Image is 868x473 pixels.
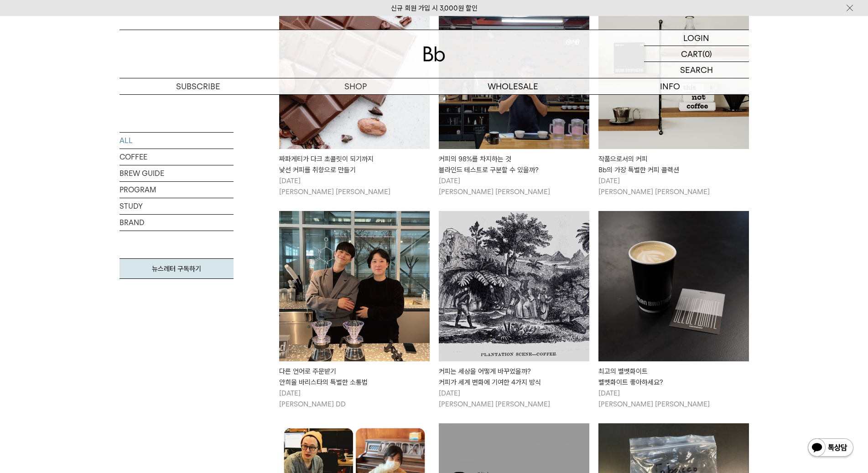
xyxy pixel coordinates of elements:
div: 다른 언어로 주문받기 안희율 바리스타의 특별한 소통법 [279,366,430,388]
p: [DATE] [PERSON_NAME] [PERSON_NAME] [598,175,749,197]
img: 최고의 벨벳화이트벨벳화이트 좋아하세요? [598,211,749,361]
img: 다른 언어로 주문받기안희율 바리스타의 특별한 소통법 [279,211,430,361]
p: LOGIN [683,30,709,46]
p: SEARCH [680,62,713,78]
a: SUBSCRIBE [120,78,277,94]
p: WHOLESALE [434,78,592,94]
a: BREW GUIDE [120,165,234,181]
p: INFO [592,78,749,94]
a: 뉴스레터 구독하기 [120,258,234,279]
a: SHOP [277,78,434,94]
img: 커피는 세상을 어떻게 바꾸었을까?커피가 세계 변화에 기여한 4가지 방식 [439,211,589,361]
a: CART (0) [644,46,749,62]
p: [DATE] [PERSON_NAME] [PERSON_NAME] [439,388,589,410]
p: [DATE] [PERSON_NAME] DD [279,388,430,410]
p: CART [681,46,702,62]
a: 최고의 벨벳화이트벨벳화이트 좋아하세요? 최고의 벨벳화이트벨벳화이트 좋아하세요? [DATE][PERSON_NAME] [PERSON_NAME] [598,211,749,410]
div: 작품으로서의 커피 Bb의 가장 특별한 커피 콜렉션 [598,154,749,175]
p: [DATE] [PERSON_NAME] [PERSON_NAME] [279,175,430,197]
a: BRAND [120,215,234,231]
a: 다른 언어로 주문받기안희율 바리스타의 특별한 소통법 다른 언어로 주문받기안희율 바리스타의 특별한 소통법 [DATE][PERSON_NAME] DD [279,211,430,410]
a: 신규 회원 가입 시 3,000원 할인 [391,4,478,12]
a: LOGIN [644,30,749,46]
img: 카카오톡 채널 1:1 채팅 버튼 [807,437,854,459]
img: 로고 [423,46,445,62]
a: 커피는 세상을 어떻게 바꾸었을까?커피가 세계 변화에 기여한 4가지 방식 커피는 세상을 어떻게 바꾸었을까?커피가 세계 변화에 기여한 4가지 방식 [DATE][PERSON_NAM... [439,211,589,410]
a: COFFEE [120,149,234,165]
p: [DATE] [PERSON_NAME] [PERSON_NAME] [598,388,749,410]
div: 짜파게티가 다크 초콜릿이 되기까지 낯선 커피를 취향으로 만들기 [279,154,430,175]
a: ALL [120,133,234,149]
a: STUDY [120,198,234,214]
p: (0) [702,46,712,62]
div: 커피는 세상을 어떻게 바꾸었을까? 커피가 세계 변화에 기여한 4가지 방식 [439,366,589,388]
a: PROGRAM [120,182,234,198]
p: [DATE] [PERSON_NAME] [PERSON_NAME] [439,175,589,197]
div: 최고의 벨벳화이트 벨벳화이트 좋아하세요? [598,366,749,388]
div: 커피의 98%를 차지하는 것 블라인드 테스트로 구분할 수 있을까? [439,154,589,175]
